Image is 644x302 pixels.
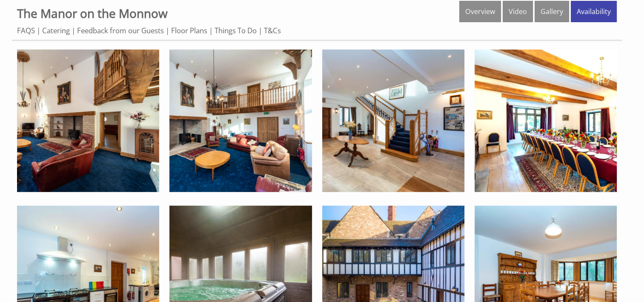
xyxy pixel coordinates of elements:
a: Floor Plans [171,26,207,35]
img: Lounge with the wow factor wood burner fireplace and mistral gallery hallway The Manor on the Mon... [169,49,312,192]
a: The Manor on the Monnow [17,5,168,21]
a: Catering [42,26,70,35]
img: Plenty of space for 24 guests to chill in the lounge with its huge arch window and oversized ston... [17,49,159,192]
a: Things To Do [215,26,257,35]
a: Video [503,1,533,22]
a: T&Cs [264,26,281,35]
a: Overview [459,1,501,22]
a: FAQS [17,26,35,35]
img: Wooden floor boards and beamed ceilings in the dining room at The Manor on the Monnow 11 bedroom ... [475,49,617,192]
a: Feedback from our Guests [77,26,164,35]
a: Availability [571,1,617,22]
img: Impressive hall and staircase in The Manor on the Monnow holiday accommodation Nr. Monmouth Monmo... [322,49,464,192]
a: Gallery [535,1,569,22]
